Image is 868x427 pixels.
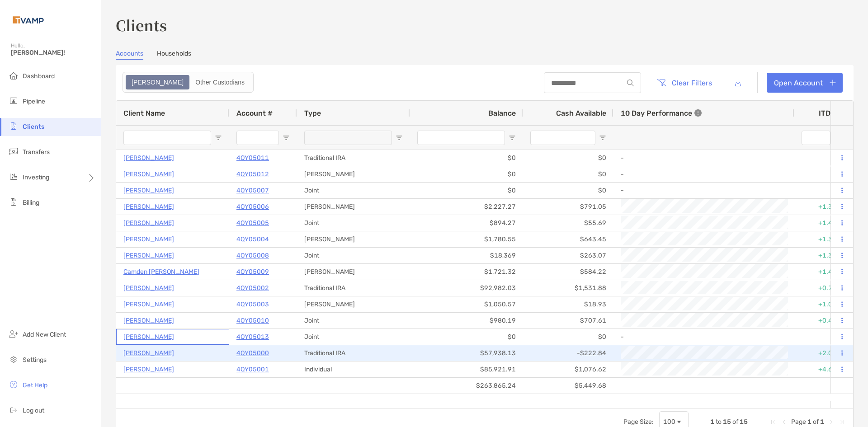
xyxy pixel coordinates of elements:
div: 0% [794,183,849,198]
input: Balance Filter Input [417,131,505,145]
p: 4QY05001 [236,364,269,375]
div: - [621,167,787,182]
span: Log out [23,407,44,414]
img: add_new_client icon [8,328,19,339]
span: Investing [23,174,49,181]
a: Households [157,50,191,60]
div: [PERSON_NAME] [297,264,410,280]
a: 4QY05005 [236,217,269,229]
div: 0% [794,166,849,182]
div: $5,449.68 [523,378,613,394]
input: Account # Filter Input [236,131,279,145]
button: Clear Filters [650,73,719,93]
span: Add New Client [23,331,66,338]
div: [PERSON_NAME] [297,231,410,247]
div: $18.93 [523,296,613,312]
span: 1 [820,418,824,426]
div: $0 [523,329,613,345]
a: [PERSON_NAME] [123,234,174,245]
div: Individual [297,361,410,377]
a: 4QY05003 [236,299,269,310]
a: [PERSON_NAME] [123,201,174,212]
a: Accounts [116,50,143,60]
div: $1,076.62 [523,361,613,377]
div: $85,921.91 [410,361,523,377]
a: [PERSON_NAME] [123,169,174,180]
p: Camden [PERSON_NAME] [123,266,199,277]
img: get-help icon [8,379,19,390]
div: $2,227.27 [410,199,523,215]
p: [PERSON_NAME] [123,364,174,375]
div: $0 [523,183,613,198]
span: Get Help [23,381,47,389]
span: Billing [23,199,39,206]
div: $18,369 [410,248,523,263]
a: [PERSON_NAME] [123,331,174,343]
div: Traditional IRA [297,280,410,296]
div: +0.78% [794,280,849,296]
img: clients icon [8,121,19,131]
div: Joint [297,215,410,231]
div: Joint [297,329,410,345]
div: - [621,150,787,165]
input: Client Name Filter Input [123,131,211,145]
a: [PERSON_NAME] [123,152,174,164]
div: +1.37% [794,199,849,215]
span: of [813,418,819,426]
div: [PERSON_NAME] [297,199,410,215]
span: 1 [710,418,714,426]
input: ITD Filter Input [802,131,830,145]
div: $0 [410,183,523,198]
h3: Clients [116,14,854,35]
div: +4.62% [794,361,849,377]
div: +1.36% [794,231,849,247]
div: $791.05 [523,199,613,215]
div: $0 [410,166,523,182]
span: Page [791,418,806,426]
div: - [621,183,787,198]
a: [PERSON_NAME] [123,185,174,196]
a: 4QY05007 [236,185,269,196]
div: segmented control [123,72,254,93]
a: 4QY05002 [236,282,269,294]
div: Previous Page [780,418,788,426]
div: +2.07% [794,345,849,361]
p: [PERSON_NAME] [123,299,174,310]
a: 4QY05009 [236,266,269,277]
div: [PERSON_NAME] [297,296,410,312]
span: to [716,418,722,426]
img: investing icon [8,171,19,182]
div: $0 [410,150,523,166]
a: [PERSON_NAME] [123,250,174,261]
div: $1,721.32 [410,264,523,280]
div: Joint [297,248,410,263]
a: 4QY05004 [236,234,269,245]
div: 100 [663,418,675,426]
div: $584.22 [523,264,613,280]
div: $57,938.13 [410,345,523,361]
div: Other Custodians [190,76,250,89]
a: [PERSON_NAME] [123,347,174,359]
span: 15 [723,418,731,426]
a: 4QY05010 [236,315,269,326]
img: Zoe Logo [11,4,46,36]
div: $980.19 [410,313,523,328]
a: 4QY05000 [236,347,269,359]
button: Open Filter Menu [396,134,403,141]
span: [PERSON_NAME]! [11,49,95,56]
div: +1.01% [794,296,849,312]
div: $55.69 [523,215,613,231]
a: 4QY05006 [236,201,269,212]
div: $263,865.24 [410,378,523,394]
div: Joint [297,183,410,198]
div: $1,780.55 [410,231,523,247]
